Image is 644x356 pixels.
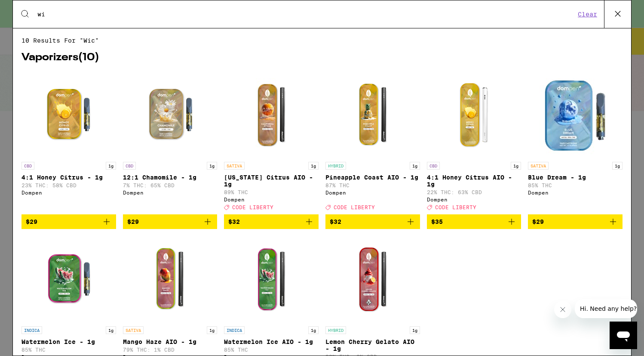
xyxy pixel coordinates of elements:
[427,214,521,229] button: Add to bag
[21,338,116,345] p: Watermelon Ice - 1g
[575,299,637,318] iframe: Message from company
[427,197,521,202] div: Dompen
[123,326,144,334] p: SATIVA
[26,236,112,322] img: Dompen - Watermelon Ice - 1g
[123,183,218,188] p: 7% THC: 65% CBD
[410,162,420,170] p: 1g
[21,37,623,44] span: 10 results for "wic"
[224,214,319,229] button: Add to bag
[427,71,521,214] a: Open page for 4:1 Honey Citrus AIO - 1g from Dompen
[511,162,521,170] p: 1g
[528,162,549,170] p: SATIVA
[330,71,416,158] img: Dompen - Pineapple Coast AIO - 1g
[123,162,136,170] p: CBD
[224,326,245,334] p: INDICA
[334,204,375,210] span: CODE LIBERTY
[207,326,217,334] p: 1g
[21,162,34,170] p: CBD
[554,301,571,318] iframe: Close message
[431,71,517,158] img: Dompen - 4:1 Honey Citrus AIO - 1g
[224,189,319,195] p: 89% THC
[431,218,443,225] span: $35
[224,174,319,188] p: [US_STATE] Citrus AIO - 1g
[26,71,112,158] img: Dompen - 4:1 Honey Citrus - 1g
[330,218,341,225] span: $32
[37,10,575,18] input: Search for products & categories
[224,338,319,345] p: Watermelon Ice AIO - 1g
[427,174,521,188] p: 4:1 Honey Citrus AIO - 1g
[325,162,346,170] p: HYBRID
[21,190,116,195] div: Dompen
[224,71,319,214] a: Open page for California Citrus AIO - 1g from Dompen
[427,189,521,195] p: 22% THC: 63% CBD
[325,183,420,188] p: 87% THC
[325,174,420,181] p: Pineapple Coast AIO - 1g
[410,326,420,334] p: 1g
[21,183,116,188] p: 23% THC: 58% CBD
[21,71,116,214] a: Open page for 4:1 Honey Citrus - 1g from Dompen
[308,326,319,334] p: 1g
[528,183,623,188] p: 85% THC
[325,190,420,195] div: Dompen
[123,338,218,345] p: Mango Haze AIO - 1g
[610,322,637,349] iframe: Button to launch messaging window
[123,174,218,181] p: 12:1 Chamomile - 1g
[123,347,218,353] p: 79% THC: 1% CBD
[123,71,218,214] a: Open page for 12:1 Chamomile - 1g from Dompen
[21,347,116,353] p: 85% THC
[325,338,420,352] p: Lemon Cherry Gelato AIO - 1g
[532,71,618,158] img: Dompen - Blue Dream - 1g
[21,214,116,229] button: Add to bag
[325,71,420,214] a: Open page for Pineapple Coast AIO - 1g from Dompen
[123,214,218,229] button: Add to bag
[325,214,420,229] button: Add to bag
[207,162,217,170] p: 1g
[228,236,314,322] img: Dompen - Watermelon Ice AIO - 1g
[528,214,623,229] button: Add to bag
[612,162,623,170] p: 1g
[127,236,213,322] img: Dompen - Mango Haze AIO - 1g
[224,197,319,202] div: Dompen
[528,174,623,181] p: Blue Dream - 1g
[26,218,37,225] span: $29
[224,162,245,170] p: SATIVA
[228,71,314,158] img: Dompen - California Citrus AIO - 1g
[106,326,116,334] p: 1g
[21,174,116,181] p: 4:1 Honey Citrus - 1g
[106,162,116,170] p: 1g
[127,71,213,158] img: Dompen - 12:1 Chamomile - 1g
[224,347,319,353] p: 85% THC
[427,162,440,170] p: CBD
[123,190,218,195] div: Dompen
[127,218,139,225] span: $29
[21,53,623,63] h2: Vaporizers ( 10 )
[528,190,623,195] div: Dompen
[435,204,476,210] span: CODE LIBERTY
[325,326,346,334] p: HYBRID
[228,218,240,225] span: $32
[232,204,273,210] span: CODE LIBERTY
[308,162,319,170] p: 1g
[330,236,416,322] img: Dompen - Lemon Cherry Gelato AIO - 1g
[528,71,623,214] a: Open page for Blue Dream - 1g from Dompen
[532,218,544,225] span: $29
[575,10,600,18] button: Clear
[21,326,42,334] p: INDICA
